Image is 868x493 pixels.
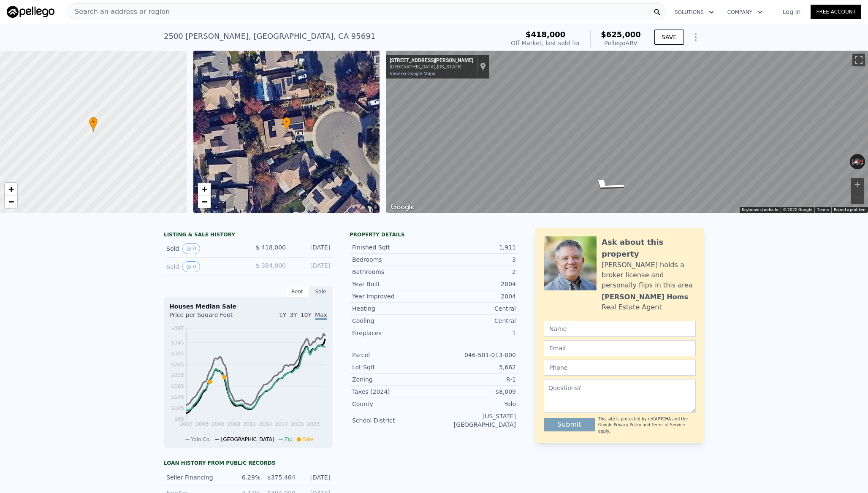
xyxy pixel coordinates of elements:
div: Off Market, last sold for [511,39,580,47]
div: 2 [434,268,516,276]
tspan: 2011 [243,421,256,427]
div: $8,009 [434,387,516,396]
span: 3Y [290,312,297,318]
path: Go Southeast, Ramona Ct [575,175,639,195]
button: View historical data [182,243,200,254]
div: Cooling [352,317,434,325]
span: − [201,196,207,207]
div: Fireplaces [352,329,434,337]
div: Sold [166,261,241,272]
button: Zoom in [851,178,864,191]
img: Pellego [7,6,54,18]
div: 1 [434,329,516,337]
tspan: $225 [171,372,184,378]
span: 1Y [279,312,286,318]
div: Pellego ARV [601,39,641,47]
div: Taxes (2024) [352,387,434,396]
span: + [201,184,207,194]
a: Zoom out [198,195,211,208]
div: [PERSON_NAME] Homs [602,292,688,302]
span: © 2025 Google [783,207,812,212]
div: 1,911 [434,243,516,252]
div: Lot Sqft [352,363,434,371]
button: Reset the view [849,157,866,167]
img: Google [388,202,416,213]
span: $ 418,000 [256,244,286,251]
div: $375,464 [266,473,295,482]
span: − [8,196,14,207]
span: Max [315,312,327,320]
span: Search an address or region [68,7,170,17]
div: 6.29% [231,473,260,482]
tspan: $185 [171,383,184,389]
button: Rotate counterclockwise [850,154,854,169]
span: $ 384,000 [256,262,286,269]
tspan: $145 [171,394,184,400]
button: Submit [544,418,595,431]
div: [DATE] [293,261,330,272]
tspan: $345 [171,340,184,346]
button: Company [721,5,769,20]
a: Zoom in [198,183,211,195]
div: This site is protected by reCAPTCHA and the Google and apply. [598,416,696,434]
div: Street View [386,51,868,213]
button: Solutions [668,5,721,20]
div: [PERSON_NAME] holds a broker license and personally flips in this area [602,260,696,290]
div: Heating [352,304,434,313]
div: 5,662 [434,363,516,371]
a: Log In [773,8,811,16]
div: [DATE] [301,473,330,482]
div: 046-501-013-000 [434,351,516,359]
div: Rent [285,286,309,297]
tspan: 2003 [195,421,209,427]
button: View historical data [182,261,200,272]
div: R-1 [434,375,516,384]
tspan: 2008 [228,421,241,427]
div: Houses Median Sale [169,302,327,311]
a: Privacy Policy [614,423,641,427]
a: Free Account [811,5,861,19]
div: Loan history from public records [164,460,333,466]
div: [GEOGRAPHIC_DATA], [US_STATE] [390,64,473,70]
span: $418,000 [526,30,566,39]
tspan: $105 [171,405,184,411]
span: Zip [285,436,293,442]
div: Bathrooms [352,268,434,276]
button: Toggle fullscreen view [852,54,865,66]
div: School District [352,416,434,425]
span: [GEOGRAPHIC_DATA] [221,436,274,442]
tspan: $65 [174,416,184,422]
div: Sold [166,243,241,254]
a: Terms (opens in new tab) [817,207,829,212]
div: Zoning [352,375,434,384]
div: 2004 [434,292,516,301]
a: Show location on map [480,62,486,71]
a: Open this area in Google Maps (opens a new window) [388,202,416,213]
div: [STREET_ADDRESS][PERSON_NAME] [390,57,473,64]
div: Real Estate Agent [602,302,662,312]
div: Sale [309,286,333,297]
tspan: $265 [171,362,184,368]
div: Year Built [352,280,434,288]
div: Ask about this property [602,236,696,260]
span: • [282,118,291,126]
span: $625,000 [601,30,641,39]
input: Email [544,340,696,356]
button: Rotate clockwise [861,154,865,169]
div: • [89,117,98,132]
tspan: 2023 [307,421,320,427]
div: Property details [350,231,518,238]
span: + [8,184,14,194]
div: [DATE] [293,243,330,254]
tspan: 2014 [259,421,272,427]
div: Map [386,51,868,213]
span: Yolo Co. [191,436,211,442]
span: • [89,118,98,126]
div: • [282,117,291,132]
div: County [352,400,434,408]
a: Report a problem [834,207,865,212]
a: View on Google Maps [390,71,435,76]
div: 3 [434,255,516,264]
button: Keyboard shortcuts [742,207,778,213]
div: Bedrooms [352,255,434,264]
